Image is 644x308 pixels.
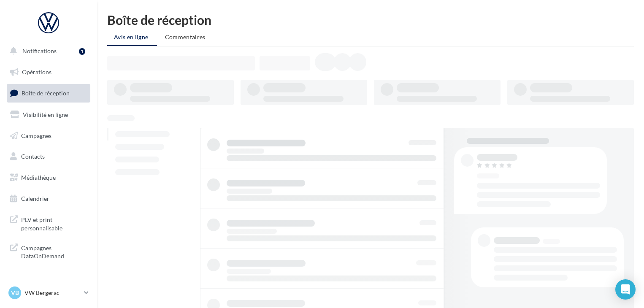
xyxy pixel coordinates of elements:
[5,42,89,60] button: Notifications 1
[107,14,634,26] div: Boîte de réception
[11,289,19,297] span: VB
[21,195,49,202] span: Calendrier
[5,63,92,81] a: Opérations
[5,211,92,235] a: PLV et print personnalisable
[5,169,92,186] a: Médiathèque
[21,132,51,139] span: Campagnes
[24,289,81,297] p: VW Bergerac
[5,84,92,102] a: Boîte de réception
[22,47,57,54] span: Notifications
[79,48,85,55] div: 1
[5,148,92,165] a: Contacts
[615,279,636,300] div: Open Intercom Messenger
[22,68,51,76] span: Opérations
[165,33,206,41] span: Commentaires
[23,111,68,118] span: Visibilité en ligne
[21,214,87,232] span: PLV et print personnalisable
[5,190,92,208] a: Calendrier
[5,239,92,264] a: Campagnes DataOnDemand
[7,285,90,301] a: VB VW Bergerac
[22,89,70,97] span: Boîte de réception
[5,127,92,145] a: Campagnes
[21,174,56,181] span: Médiathèque
[21,242,87,260] span: Campagnes DataOnDemand
[5,106,92,124] a: Visibilité en ligne
[21,153,45,160] span: Contacts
